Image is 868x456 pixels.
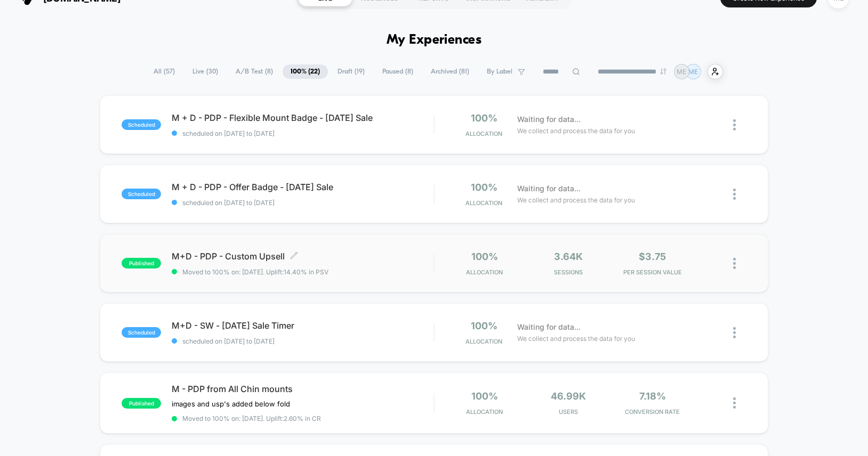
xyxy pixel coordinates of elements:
span: A/B Test ( 8 ) [228,64,281,79]
span: Live ( 30 ) [184,64,226,79]
span: By Label [487,68,512,76]
span: $3.75 [639,251,666,262]
img: close [733,258,736,269]
span: published [122,398,161,409]
img: close [733,189,736,200]
span: Waiting for data... [517,321,581,333]
span: Allocation [466,408,503,416]
span: We collect and process the data for you [517,126,635,136]
img: end [660,68,666,75]
span: Allocation [465,130,502,137]
span: CONVERSION RATE [613,408,692,416]
span: Users [529,408,608,416]
span: 100% [471,251,498,262]
span: Waiting for data... [517,183,581,194]
span: M + D - PDP - Flexible Mount Badge - [DATE] Sale [172,112,433,123]
span: Allocation [466,268,503,276]
span: published [122,258,161,268]
span: scheduled on [DATE] to [DATE] [172,199,433,207]
img: close [733,119,736,131]
span: scheduled [122,119,161,130]
span: Moved to 100% on: [DATE] . Uplift: 2.60% in CR [182,414,321,422]
img: close [733,327,736,338]
span: scheduled [122,189,161,199]
span: 100% [471,320,497,331]
span: M+D - PDP - Custom Upsell [172,251,433,262]
span: All ( 57 ) [146,64,183,79]
img: close [733,397,736,409]
span: PER SESSION VALUE [613,268,692,276]
span: 100% ( 22 ) [283,64,328,79]
span: Moved to 100% on: [DATE] . Uplift: 14.40% in PSV [182,268,328,276]
span: 46.99k [551,390,586,402]
span: Allocation [465,199,502,207]
h1: My Experiences [387,32,482,48]
span: Archived ( 81 ) [423,64,477,79]
p: ME [688,68,698,76]
span: Sessions [529,268,608,276]
span: M - PDP from All Chin mounts [172,384,433,394]
span: M+D - SW - [DATE] Sale Timer [172,320,433,331]
span: We collect and process the data for you [517,195,635,205]
span: Draft ( 19 ) [329,64,373,79]
span: Paused ( 8 ) [374,64,421,79]
span: 100% [471,182,497,193]
span: 100% [471,112,497,124]
span: 100% [471,390,498,402]
span: images and usp's added below fold [172,400,290,408]
span: We collect and process the data for you [517,333,635,344]
span: scheduled [122,327,161,338]
span: Waiting for data... [517,113,581,125]
p: ME [677,68,686,76]
span: scheduled on [DATE] to [DATE] [172,129,433,137]
span: scheduled on [DATE] to [DATE] [172,337,433,345]
span: Allocation [465,338,502,345]
span: 7.18% [639,390,666,402]
span: 3.64k [554,251,583,262]
span: M + D - PDP - Offer Badge - [DATE] Sale [172,182,433,192]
